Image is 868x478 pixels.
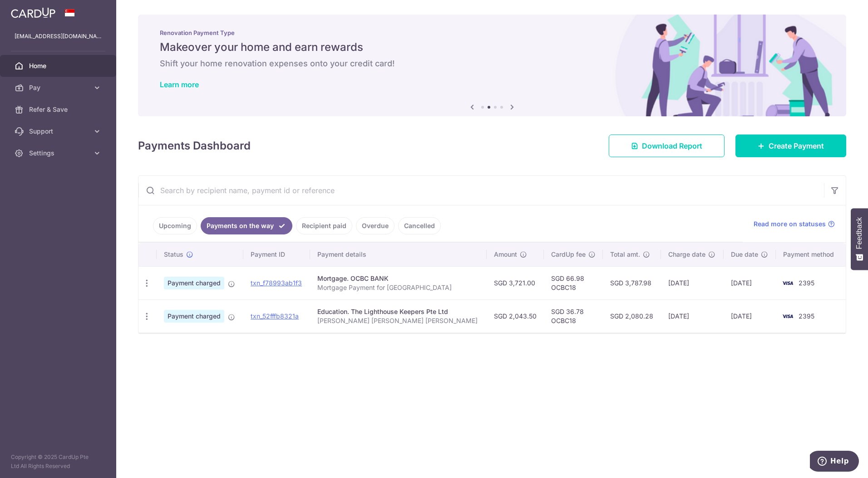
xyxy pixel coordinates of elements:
td: [DATE] [661,299,724,333]
h4: Payments Dashboard [138,138,251,154]
td: SGD 66.98 OCBC18 [544,266,603,299]
div: Education. The Lighthouse Keepers Pte Ltd [317,307,479,316]
p: [EMAIL_ADDRESS][DOMAIN_NAME] [15,32,102,41]
span: Home [29,61,89,70]
span: Total amt. [610,250,640,259]
th: Payment ID [243,243,310,266]
a: Overdue [356,217,395,234]
div: Mortgage. OCBC BANK [317,274,479,283]
span: Create Payment [769,140,824,151]
a: Cancelled [398,217,441,234]
a: txn_52fffb8321a [251,312,299,320]
a: txn_f78993ab1f3 [251,279,302,287]
span: CardUp fee [551,250,586,259]
input: Search by recipient name, payment id or reference [138,176,824,205]
span: Refer & Save [29,105,89,114]
span: Amount [494,250,517,259]
p: Renovation Payment Type [160,29,824,36]
td: SGD 36.78 OCBC18 [544,299,603,333]
iframe: Opens a widget where you can find more information [810,451,859,473]
span: Feedback [855,217,863,249]
span: Pay [29,83,89,92]
td: [DATE] [724,299,776,333]
h5: Makeover your home and earn rewards [160,40,824,55]
p: Mortgage Payment for [GEOGRAPHIC_DATA] [317,283,479,292]
p: [PERSON_NAME] [PERSON_NAME] [PERSON_NAME] [317,316,479,325]
a: Learn more [160,80,199,89]
a: Payments on the way [201,217,292,234]
a: Create Payment [735,134,846,157]
td: [DATE] [661,266,724,299]
a: Download Report [609,134,725,157]
span: Download Report [642,140,702,151]
td: SGD 3,787.98 [603,266,661,299]
span: Payment charged [164,277,224,289]
a: Read more on statuses [754,219,835,229]
a: Recipient paid [296,217,352,234]
span: Charge date [668,250,705,259]
span: 2395 [799,279,814,287]
span: 2395 [799,312,814,320]
span: Support [29,127,89,136]
img: Bank Card [779,311,797,322]
img: Renovation banner [138,15,846,116]
img: CardUp [11,7,55,18]
span: Settings [29,149,89,158]
th: Payment details [310,243,487,266]
span: Status [164,250,183,259]
td: SGD 3,721.00 [487,266,544,299]
h6: Shift your home renovation expenses onto your credit card! [160,58,824,69]
th: Payment method [776,243,846,266]
span: Due date [731,250,758,259]
img: Bank Card [779,278,797,289]
td: [DATE] [724,266,776,299]
td: SGD 2,043.50 [487,299,544,333]
td: SGD 2,080.28 [603,299,661,333]
span: Read more on statuses [754,219,826,229]
button: Feedback - Show survey [851,208,868,270]
span: Payment charged [164,310,224,323]
a: Upcoming [153,217,197,234]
